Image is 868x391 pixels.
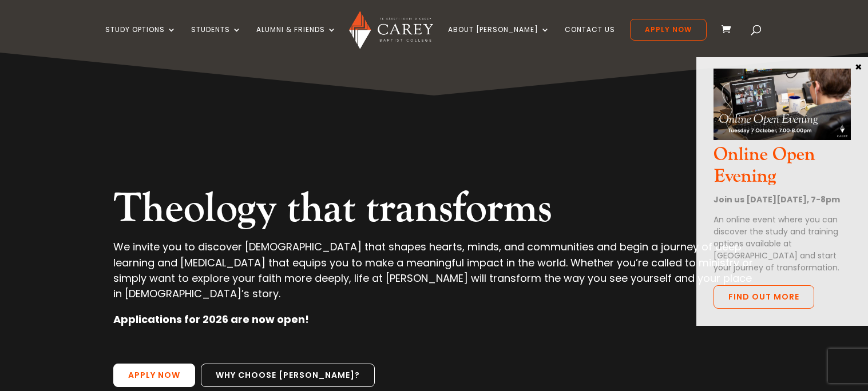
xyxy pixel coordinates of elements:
[113,239,755,312] p: We invite you to discover [DEMOGRAPHIC_DATA] that shapes hearts, minds, and communities and begin...
[448,26,550,53] a: About [PERSON_NAME]
[853,61,864,71] button: Close
[191,26,241,53] a: Students
[113,184,755,239] h2: Theology that transforms
[201,364,375,388] a: Why choose [PERSON_NAME]?
[714,194,840,205] strong: Join us [DATE][DATE], 7-8pm
[113,364,195,388] a: Apply Now
[256,26,336,53] a: Alumni & Friends
[714,130,851,143] a: Online Open Evening Oct 2025
[105,26,176,53] a: Study Options
[349,11,433,49] img: Carey Baptist College
[714,214,851,274] p: An online event where you can discover the study and training options available at [GEOGRAPHIC_DA...
[565,26,615,53] a: Contact Us
[630,19,707,41] a: Apply Now
[714,285,814,309] a: Find out more
[714,69,851,141] img: Online Open Evening Oct 2025
[113,312,309,326] strong: Applications for 2026 are now open!
[714,144,851,194] h3: Online Open Evening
